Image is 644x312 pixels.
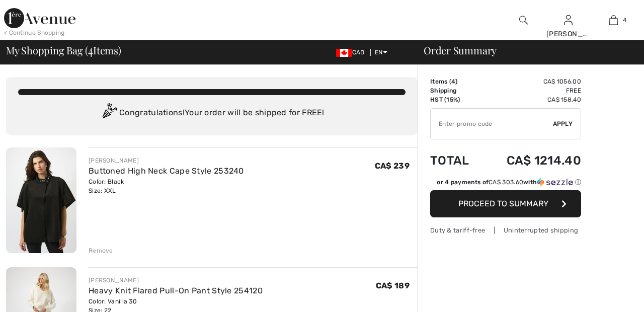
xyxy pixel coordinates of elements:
span: 4 [451,78,455,85]
div: [PERSON_NAME] [89,276,263,285]
span: CA$ 303.60 [489,179,523,186]
td: Free [482,86,581,95]
td: HST (15%) [430,95,482,104]
span: 4 [88,43,93,56]
div: [PERSON_NAME] [546,29,591,39]
td: Shipping [430,86,482,95]
div: Color: Black Size: XXL [89,177,244,195]
img: Congratulation2.svg [99,103,119,123]
span: CA$ 189 [376,281,410,290]
a: Sign In [564,15,573,25]
span: 4 [623,16,626,25]
div: or 4 payments of with [437,178,581,187]
div: Duty & tariff-free | Uninterrupted shipping [430,225,581,235]
img: Buttoned High Neck Cape Style 253240 [6,147,76,253]
span: Proceed to Summary [458,199,548,208]
img: Canadian Dollar [336,49,352,57]
span: Apply [553,119,573,128]
div: or 4 payments ofCA$ 303.60withSezzle Click to learn more about Sezzle [430,178,581,190]
img: My Bag [609,14,618,26]
div: < Continue Shopping [4,28,65,37]
img: Sezzle [537,178,573,187]
img: 1ère Avenue [4,8,75,28]
div: Order Summary [412,45,638,55]
img: My Info [564,14,573,26]
td: CA$ 1056.00 [482,77,581,86]
div: Congratulations! Your order will be shipped for FREE! [18,103,406,123]
span: CAD [336,49,369,56]
span: CA$ 239 [375,161,410,171]
button: Proceed to Summary [430,190,581,217]
td: Items ( ) [430,77,482,86]
a: Heavy Knit Flared Pull-On Pant Style 254120 [89,286,263,295]
div: [PERSON_NAME] [89,156,244,165]
img: search the website [519,14,528,26]
td: CA$ 158.40 [482,95,581,104]
a: Buttoned High Neck Cape Style 253240 [89,166,244,176]
td: Total [430,143,482,178]
div: Remove [89,246,113,255]
input: Promo code [431,109,553,139]
td: CA$ 1214.40 [482,143,581,178]
span: EN [375,49,387,56]
a: 4 [591,14,635,26]
span: My Shopping Bag ( Items) [6,45,121,55]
